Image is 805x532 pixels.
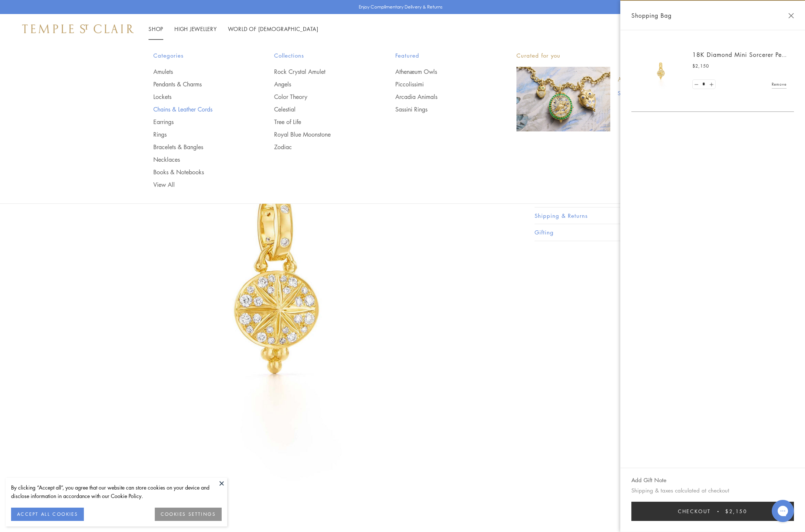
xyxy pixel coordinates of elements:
[631,486,794,495] p: Shipping & taxes calculated at checkout
[692,62,709,70] span: $2,150
[274,130,366,138] a: Royal Blue Moonstone
[788,13,794,18] button: Close Shopping Bag
[153,168,245,176] a: Books & Notebooks
[631,502,794,521] button: Checkout $2,150
[274,118,366,126] a: Tree of Life
[274,80,366,88] a: Angels
[149,24,318,34] nav: Main navigation
[153,155,245,164] a: Necklaces
[22,24,134,33] img: Temple St. Clair
[516,51,652,60] p: Curated for you
[395,105,487,113] a: Sassini Rings
[395,93,487,101] a: Arcadia Animals
[274,143,366,151] a: Zodiac
[153,80,245,88] a: Pendants & Charms
[274,51,366,60] span: Collections
[274,68,366,76] a: Rock Crystal Amulet
[618,76,652,84] a: Athenæum
[395,51,487,60] span: Featured
[535,207,783,224] button: Shipping & Returns
[772,80,787,88] a: Remove
[153,143,245,151] a: Bracelets & Bangles
[631,11,672,20] span: Shopping Bag
[395,80,487,88] a: Piccolissimi
[692,51,798,59] a: 18K Diamond Mini Sorcerer Pendant
[274,93,366,101] a: Color Theory
[678,507,711,515] span: Checkout
[768,497,798,525] iframe: Gorgias live chat messenger
[153,68,245,76] a: Amulets
[725,507,747,515] span: $2,150
[153,181,245,189] a: View All
[535,224,783,241] button: Gifting
[153,93,245,101] a: Lockets
[395,68,487,76] a: Athenæum Owls
[693,80,700,89] a: Set quantity to 0
[359,3,443,11] p: Enjoy Complimentary Delivery & Returns
[707,80,715,89] a: Set quantity to 2
[153,130,245,138] a: Rings
[639,49,683,93] img: P11810-SORSM
[155,508,222,521] button: COOKIES SETTINGS
[153,105,245,113] a: Chains & Leather Cords
[37,44,517,523] img: P11810-SORSM
[631,476,666,485] button: Add Gift Note
[274,105,366,113] a: Celestial
[11,508,84,521] button: ACCEPT ALL COOKIES
[174,25,217,32] a: High JewelleryHigh Jewellery
[618,89,652,97] a: Shop Now
[153,118,245,126] a: Earrings
[11,483,222,500] div: By clicking “Accept all”, you agree that our website can store cookies on your device and disclos...
[228,25,318,32] a: World of [DEMOGRAPHIC_DATA]World of [DEMOGRAPHIC_DATA]
[153,51,245,60] span: Categories
[149,25,163,32] a: ShopShop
